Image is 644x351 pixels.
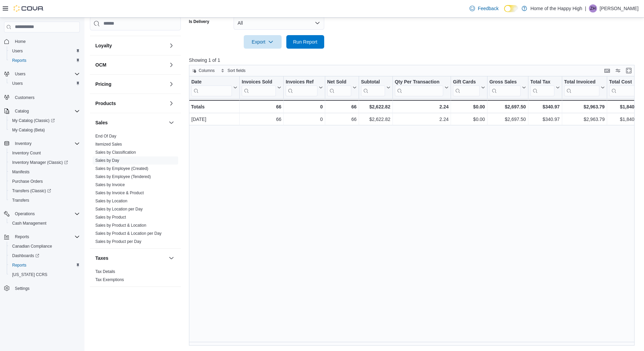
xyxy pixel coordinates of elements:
[167,254,175,262] button: Taxes
[95,166,148,171] span: Sales by Employee (Created)
[1,92,82,102] button: Customers
[95,134,116,139] a: End Of Day
[95,191,144,195] a: Sales by Invoice & Product
[95,61,106,68] h3: OCM
[9,242,55,250] a: Canadian Compliance
[395,103,448,111] div: 2.24
[9,149,80,157] span: Inventory Count
[95,223,146,228] a: Sales by Product & Location
[95,100,116,107] h3: Products
[248,35,278,49] span: Export
[395,79,448,96] button: Qty Per Transaction
[9,187,54,195] a: Transfers (Classic)
[167,99,175,107] button: Products
[9,252,42,260] a: Dashboards
[9,242,80,250] span: Canadian Compliance
[12,37,28,46] a: Home
[9,47,25,55] a: Users
[9,117,57,125] a: My Catalog (Classic)
[95,142,122,147] a: Itemized Sales
[1,139,82,148] button: Inventory
[12,198,29,203] span: Transfers
[12,210,80,218] span: Operations
[9,196,32,204] a: Transfers
[9,177,46,185] a: Purchase Orders
[9,177,80,185] span: Purchase Orders
[9,219,80,227] span: Cash Management
[609,79,635,85] div: Total Cost
[12,262,26,268] span: Reports
[564,115,604,123] div: $2,963.79
[12,221,46,226] span: Cash Management
[12,107,80,115] span: Catalog
[9,271,80,279] span: Washington CCRS
[625,67,633,75] button: Enter fullscreen
[609,115,641,123] div: $1,840.82
[1,69,82,79] button: Users
[530,79,559,96] button: Total Tax
[530,4,582,12] p: Home of the Happy High
[395,115,449,123] div: 2.24
[95,174,151,179] span: Sales by Employee (Tendered)
[12,284,32,293] a: Settings
[327,115,357,123] div: 66
[467,2,501,15] a: Feedback
[95,182,125,187] span: Sales by Invoice
[95,150,136,155] a: Sales by Classification
[95,190,144,196] span: Sales by Invoice & Product
[12,140,80,148] span: Inventory
[12,179,43,184] span: Purchase Orders
[7,148,82,158] button: Inventory Count
[7,46,82,56] button: Users
[4,34,80,311] nav: Complex example
[453,79,480,96] div: Gift Card Sales
[95,158,119,163] span: Sales by Day
[530,115,559,123] div: $340.97
[286,79,317,85] div: Invoices Ref
[15,39,26,44] span: Home
[95,182,125,187] a: Sales by Invoice
[95,231,162,236] span: Sales by Product & Location per Day
[1,106,82,116] button: Catalog
[95,207,143,211] a: Sales by Location per Day
[12,284,80,293] span: Settings
[12,253,39,258] span: Dashboards
[167,61,175,69] button: OCM
[12,210,38,218] button: Operations
[9,219,49,227] a: Cash Management
[7,125,82,135] button: My Catalog (Beta)
[9,187,80,195] span: Transfers (Classic)
[12,160,68,165] span: Inventory Manager (Classic)
[242,79,276,96] div: Invoices Sold
[95,198,127,204] span: Sales by Location
[489,79,520,85] div: Gross Sales
[95,42,112,49] h3: Loyalty
[564,103,604,111] div: $2,963.79
[1,36,82,46] button: Home
[1,232,82,242] button: Reports
[15,286,29,291] span: Settings
[7,79,82,88] button: Users
[95,100,166,107] button: Products
[12,94,37,102] a: Customers
[12,169,29,175] span: Manifests
[12,233,32,241] button: Reports
[609,79,635,96] div: Total Cost
[95,239,141,244] a: Sales by Product per Day
[95,277,124,282] span: Tax Exemptions
[15,95,34,100] span: Customers
[395,79,443,85] div: Qty Per Transaction
[9,271,50,279] a: [US_STATE] CCRS
[489,115,526,123] div: $2,697.50
[7,116,82,125] a: My Catalog (Classic)
[327,103,356,111] div: 66
[15,234,29,240] span: Reports
[191,79,232,85] div: Date
[12,70,80,78] span: Users
[90,132,181,248] div: Sales
[9,126,48,134] a: My Catalog (Beta)
[95,269,115,274] span: Tax Details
